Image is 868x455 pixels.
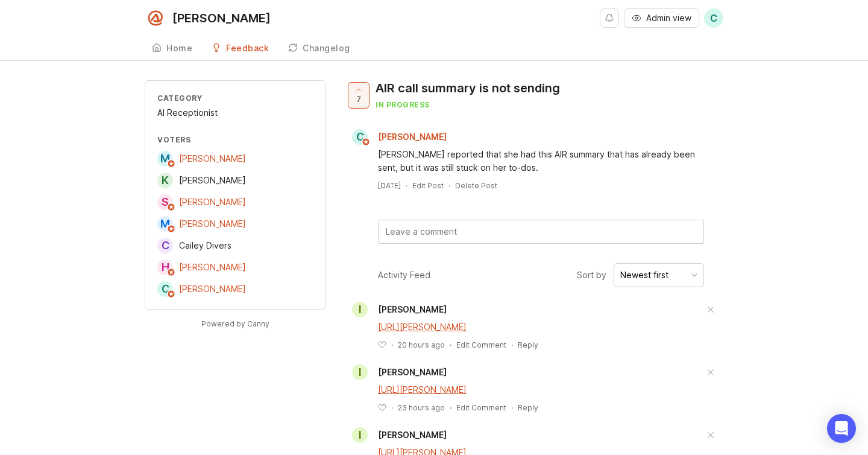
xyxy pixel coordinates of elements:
div: Edit Comment [456,402,506,413]
a: H[PERSON_NAME] [157,259,246,275]
div: M [157,216,173,232]
a: I[PERSON_NAME] [345,302,447,317]
a: K[PERSON_NAME] [157,173,246,188]
div: Changelog [303,44,350,52]
button: C [704,8,723,28]
div: I [352,364,368,380]
div: Open Intercom Messenger [827,414,856,443]
span: 23 hours ago [398,402,445,413]
button: Notifications [600,8,619,28]
div: Home [166,44,192,52]
div: I [352,302,368,317]
a: [URL][PERSON_NAME] [378,384,467,395]
div: Feedback [226,44,269,52]
div: S [157,194,173,210]
a: [URL][PERSON_NAME] [378,322,467,332]
div: · [511,340,513,350]
div: C [157,281,173,297]
a: Changelog [281,36,357,61]
a: Feedback [204,36,276,61]
div: in progress [376,100,560,110]
span: [PERSON_NAME] [179,153,246,164]
div: AIR call summary is not sending [376,80,560,97]
button: 7 [348,82,370,109]
img: member badge [167,203,176,212]
div: Reply [518,340,538,350]
img: member badge [167,268,176,277]
a: Home [145,36,200,61]
div: AI Receptionist [157,106,313,119]
span: Sort by [577,269,606,282]
span: [PERSON_NAME] [378,304,447,314]
a: [DATE] [378,180,401,191]
button: Admin view [624,8,699,28]
img: member badge [167,224,176,234]
div: Voters [157,135,313,145]
div: · [448,180,450,191]
span: 20 hours ago [398,340,445,350]
a: Powered by Canny [200,317,271,331]
div: · [450,402,451,413]
div: · [391,402,393,413]
div: · [511,402,513,413]
div: · [406,180,407,191]
div: Delete Post [455,180,497,191]
div: Activity Feed [378,269,430,282]
div: [PERSON_NAME] [172,12,271,24]
span: [PERSON_NAME] [179,284,246,294]
span: [PERSON_NAME] [179,262,246,272]
a: I[PERSON_NAME] [345,427,447,443]
div: [PERSON_NAME] reported that she had this AIR summary that has already been sent, but it was still... [378,148,704,174]
span: [PERSON_NAME] [378,430,447,440]
div: Newest first [620,269,668,282]
a: M[PERSON_NAME] [157,151,246,167]
div: C [157,238,173,253]
span: Cailey Divers [179,240,231,250]
div: Reply [518,402,538,413]
img: member badge [167,290,176,299]
a: C[PERSON_NAME] [345,129,456,145]
div: H [157,259,173,275]
span: [PERSON_NAME] [179,218,246,229]
a: CCailey Divers [157,238,231,253]
div: M [157,151,173,167]
span: [PERSON_NAME] [179,175,246,185]
div: Edit Post [412,180,444,191]
a: I[PERSON_NAME] [345,364,447,380]
div: · [450,340,451,350]
span: [PERSON_NAME] [179,197,246,207]
img: Smith.ai logo [145,7,166,29]
span: C [710,11,717,25]
div: K [157,173,173,188]
span: Admin view [646,12,691,24]
img: member badge [362,138,371,147]
div: Edit Comment [456,340,506,350]
div: · [391,340,393,350]
span: 7 [357,94,361,104]
div: I [352,427,368,443]
a: M[PERSON_NAME] [157,216,246,232]
div: Category [157,93,313,103]
span: [PERSON_NAME] [378,132,447,142]
div: C [352,129,368,145]
img: member badge [167,159,176,168]
span: [PERSON_NAME] [378,367,447,377]
a: S[PERSON_NAME] [157,194,246,210]
a: C[PERSON_NAME] [157,281,246,297]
